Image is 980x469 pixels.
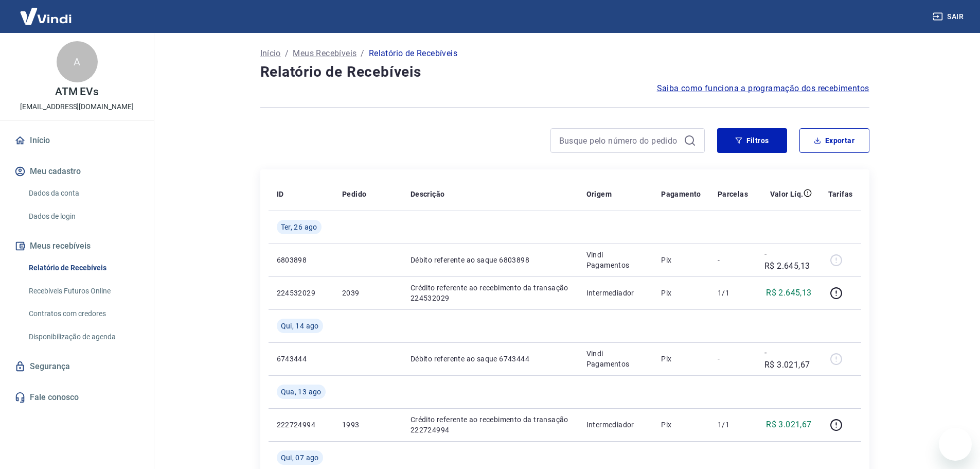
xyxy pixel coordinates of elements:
span: Ter, 26 ago [281,222,317,232]
iframe: Botão para abrir a janela de mensagens [939,428,972,461]
p: Crédito referente ao recebimento da transação 224532029 [411,283,570,303]
p: Intermediador [586,420,645,430]
p: R$ 2.645,13 [766,287,811,299]
p: Pix [661,255,701,265]
p: - [718,354,748,364]
a: Fale conosco [12,386,141,409]
a: Início [260,47,281,60]
p: Débito referente ao saque 6803898 [411,255,570,265]
span: Qui, 07 ago [281,453,319,463]
p: Intermediador [586,288,645,298]
button: Exportar [799,128,869,153]
a: Contratos com credores [25,303,141,324]
p: Pix [661,354,701,364]
a: Meus Recebíveis [293,47,357,60]
p: Descrição [411,189,445,199]
p: - [718,255,748,265]
a: Saiba como funciona a programação dos recebimentos [657,82,869,95]
p: -R$ 2.645,13 [764,248,812,272]
p: Crédito referente ao recebimento da transação 222724994 [411,414,570,435]
p: Débito referente ao saque 6743444 [411,354,570,364]
p: Origem [586,189,612,199]
p: Vindi Pagamentos [586,250,645,270]
p: 6803898 [277,255,326,265]
button: Meus recebíveis [12,235,141,257]
button: Sair [931,7,968,26]
p: 1/1 [718,420,748,430]
p: 2039 [342,288,394,298]
p: 1/1 [718,288,748,298]
p: Tarifas [828,189,853,199]
p: 222724994 [277,420,326,430]
p: Pix [661,420,701,430]
p: / [361,47,364,60]
a: Relatório de Recebíveis [25,257,141,279]
p: R$ 3.021,67 [766,419,811,431]
button: Meu cadastro [12,160,141,183]
p: Pix [661,288,701,298]
p: ATM EVs [55,86,99,97]
input: Busque pelo número do pedido [559,133,680,148]
span: Qui, 14 ago [281,321,319,331]
img: Vindi [12,1,79,32]
p: [EMAIL_ADDRESS][DOMAIN_NAME] [20,101,134,112]
a: Dados da conta [25,183,141,204]
a: Dados de login [25,206,141,227]
p: Pagamento [661,189,701,199]
p: 1993 [342,420,394,430]
p: 224532029 [277,288,326,298]
h4: Relatório de Recebíveis [260,62,869,82]
p: / [285,47,289,60]
p: Parcelas [718,189,748,199]
p: ID [277,189,284,199]
p: Relatório de Recebíveis [369,47,457,60]
div: A [57,41,98,82]
p: Valor Líq. [770,189,804,199]
a: Início [12,129,141,152]
a: Disponibilização de agenda [25,326,141,348]
a: Recebíveis Futuros Online [25,281,141,302]
span: Qua, 13 ago [281,387,322,397]
p: 6743444 [277,354,326,364]
button: Filtros [717,128,787,153]
p: -R$ 3.021,67 [764,346,812,371]
a: Segurança [12,355,141,378]
p: Vindi Pagamentos [586,349,645,369]
p: Pedido [342,189,366,199]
